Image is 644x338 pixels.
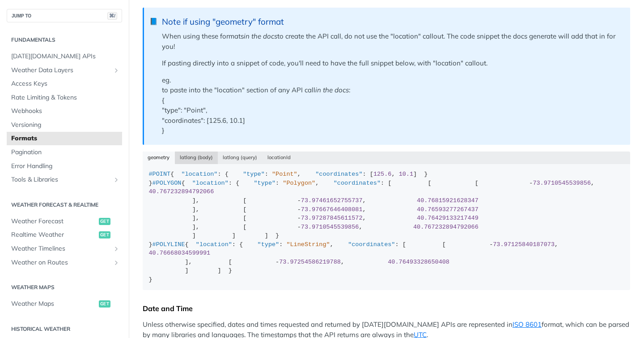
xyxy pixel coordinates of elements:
[334,180,381,186] span: "coordinates"
[162,17,621,27] div: Note if using "geometry" format
[301,197,363,204] span: 73.97461652755737
[99,300,110,308] span: get
[373,171,392,178] span: 125.6
[11,107,120,116] span: Webhooks
[263,152,296,164] button: locationId
[493,241,555,248] span: 73.97125840187073
[254,180,275,186] span: "type"
[113,67,120,74] button: Show subpages for Weather Data Layers
[11,148,120,157] span: Pagination
[286,241,330,248] span: "LineString"
[153,241,185,248] span: #POLYLINE
[244,32,277,40] em: in the docs
[7,297,122,311] a: Weather Mapsget
[162,75,621,136] p: eg. to paste into the "location" section of any API call : { "type": "Point", "coordinates": [125...
[113,176,120,183] button: Show subpages for Tools & Libraries
[301,206,363,213] span: 73.97667646408081
[513,320,542,329] a: ISO 8601
[162,58,621,69] p: If pasting directly into a snippet of code, you'll need to have the full snippet below, with "loc...
[7,215,122,228] a: Weather Forecastget
[153,180,182,186] span: #POLYGON
[149,171,171,178] span: #POINT
[258,241,280,248] span: "type"
[7,228,122,242] a: Realtime Weatherget
[11,217,97,226] span: Weather Forecast
[348,241,395,248] span: "coordinates"
[7,325,122,333] h2: Historical Weather
[243,171,265,178] span: "type"
[11,258,110,267] span: Weather on Routes
[297,215,301,221] span: -
[11,93,120,102] span: Rate Limiting & Tokens
[7,160,122,173] a: Error Handling
[7,9,122,22] button: JUMP TO⌘/
[7,132,122,145] a: Formats
[99,231,110,238] span: get
[388,259,449,265] span: 40.76493328650408
[181,171,217,178] span: "location"
[417,206,479,213] span: 40.76593277267437
[113,245,120,252] button: Show subpages for Weather Timelines
[107,12,117,20] span: ⌘/
[7,283,122,291] h2: Weather Maps
[417,197,479,204] span: 40.76815921628347
[175,152,218,164] button: latlong (body)
[11,66,110,75] span: Weather Data Layers
[489,241,493,248] span: -
[301,224,359,230] span: 73.9710545539856
[301,215,363,221] span: 73.97287845611572
[11,230,97,239] span: Realtime Weather
[149,188,214,195] span: 40.767232894792066
[315,171,362,178] span: "coordinates"
[279,259,341,265] span: 73.97254586219788
[7,118,122,132] a: Versioning
[7,50,122,63] a: [DATE][DOMAIN_NAME] APIs
[192,180,229,186] span: "location"
[7,77,122,91] a: Access Keys
[11,175,110,184] span: Tools & Libraries
[7,104,122,118] a: Webhooks
[7,91,122,104] a: Rate Limiting & Tokens
[315,86,349,94] em: in the docs
[7,36,122,44] h2: Fundamentals
[11,134,120,143] span: Formats
[7,201,122,209] h2: Weather Forecast & realtime
[7,146,122,159] a: Pagination
[218,152,263,164] button: latlong (query)
[283,180,315,186] span: "Polygon"
[7,64,122,77] a: Weather Data LayersShow subpages for Weather Data Layers
[529,180,533,186] span: -
[162,31,621,52] p: When using these formats to create the API call, do not use the "location" callout. The code snip...
[275,259,279,265] span: -
[533,180,591,186] span: 73.9710545539856
[196,241,232,248] span: "location"
[11,79,120,88] span: Access Keys
[143,304,630,313] div: Date and Time
[7,242,122,256] a: Weather TimelinesShow subpages for Weather Timelines
[297,197,301,204] span: -
[11,121,120,130] span: Versioning
[413,224,479,230] span: 40.767232894792066
[11,162,120,171] span: Error Handling
[297,224,301,230] span: -
[149,170,624,284] div: { : { : , : [ , ] } } { : { : , : [ [ [ , ], [ , ], [ , ], [ , ], [ , ] ] ] } } { : { : , : [ [ ,...
[417,215,479,221] span: 40.76429133217449
[7,256,122,269] a: Weather on RoutesShow subpages for Weather on Routes
[297,206,301,213] span: -
[113,259,120,266] button: Show subpages for Weather on Routes
[11,244,110,253] span: Weather Timelines
[399,171,413,178] span: 10.1
[99,218,110,225] span: get
[7,173,122,186] a: Tools & LibrariesShow subpages for Tools & Libraries
[11,299,97,308] span: Weather Maps
[272,171,297,178] span: "Point"
[149,17,158,27] span: 📘
[149,250,211,256] span: 40.76668034599991
[11,52,120,61] span: [DATE][DOMAIN_NAME] APIs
